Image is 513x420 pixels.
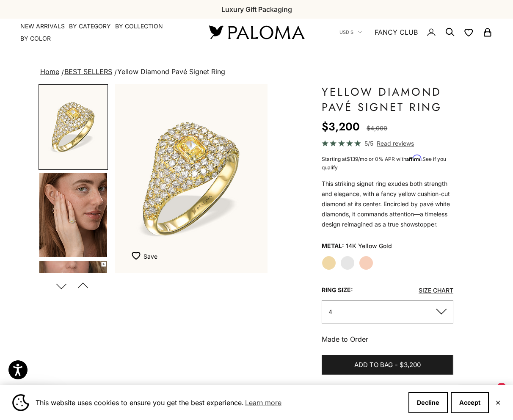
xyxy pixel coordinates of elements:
[64,67,112,76] a: BEST SELLERS
[400,360,421,370] span: $3,200
[20,22,189,43] nav: Primary navigation
[406,155,421,161] span: Affirm
[39,84,108,170] button: Go to item 1
[244,396,283,409] a: Learn more
[322,138,453,148] a: 5/5 Read reviews
[328,308,332,315] span: 4
[39,261,107,345] img: #YellowGold #WhiteGold #RoseGold
[322,240,344,252] legend: Metal:
[39,173,107,257] img: #YellowGold #WhiteGold #RoseGold
[115,84,268,273] img: #YellowGold
[377,138,414,148] span: Read reviews
[322,284,353,296] legend: Ring size:
[69,22,111,30] summary: By Category
[339,28,362,36] button: USD $
[39,172,108,258] button: Go to item 4
[115,84,268,273] div: Item 1 of 14
[451,392,489,413] button: Accept
[20,34,51,43] summary: By Color
[115,22,163,30] summary: By Collection
[221,4,292,15] p: Luxury Gift Packaging
[117,67,225,76] span: Yellow Diamond Pavé Signet Ring
[39,85,107,169] img: #YellowGold
[322,300,453,323] button: 4
[375,27,418,38] a: FANCY CLUB
[132,248,157,265] button: Add to Wishlist
[39,260,108,345] button: Go to item 5
[495,400,501,405] button: Close
[20,22,65,30] a: NEW ARRIVALS
[354,360,393,370] span: Add to bag
[339,19,493,46] nav: Secondary navigation
[364,138,373,148] span: 5/5
[12,394,29,411] img: Cookie banner
[347,156,358,162] span: $139
[39,66,474,78] nav: breadcrumbs
[408,392,448,413] button: Decline
[322,118,360,135] sale-price: $3,200
[322,334,453,345] p: Made to Order
[346,240,392,252] variant-option-value: 14K Yellow Gold
[322,156,446,171] span: Starting at /mo or 0% APR with .
[40,67,59,76] a: Home
[322,84,453,115] h1: Yellow Diamond Pavé Signet Ring
[322,179,453,229] p: This striking signet ring exudes both strength and elegance, with a fancy yellow cushion-cut diam...
[339,28,353,36] span: USD $
[322,355,453,375] button: Add to bag-$3,200
[132,251,143,260] img: wishlist
[367,123,387,133] compare-at-price: $4,000
[36,396,402,409] span: This website uses cookies to ensure you get the best experience.
[419,287,453,294] a: Size Chart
